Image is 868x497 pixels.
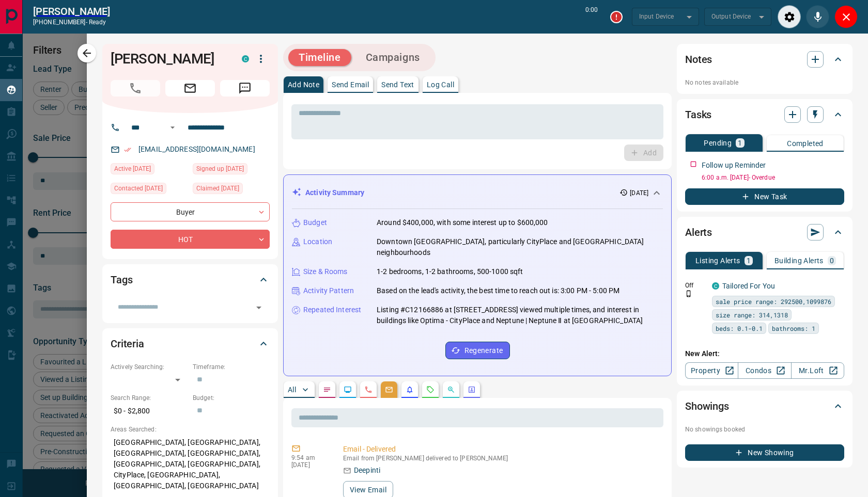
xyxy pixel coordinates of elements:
p: Email from [PERSON_NAME] delivered to [PERSON_NAME] [343,455,659,462]
button: New Showing [685,444,844,461]
p: 0 [830,257,834,264]
p: 1 [747,257,751,264]
p: Send Email [332,81,369,88]
div: Alerts [685,220,844,245]
span: Call [111,80,160,97]
p: Budget: [193,393,270,403]
span: ready [89,19,106,26]
p: Downtown [GEOGRAPHIC_DATA], particularly CityPlace and [GEOGRAPHIC_DATA] neighbourhoods [377,236,663,258]
h2: Criteria [111,335,144,352]
p: Actively Searching: [111,362,188,372]
div: Buyer [111,202,270,221]
a: Property [685,362,738,379]
div: Showings [685,394,844,419]
h2: [PERSON_NAME] [33,5,110,18]
svg: Requests [426,386,435,394]
p: Activity Pattern [303,285,354,296]
button: Regenerate [445,342,510,359]
p: Around $400,000, with some interest up to $600,000 [377,217,548,228]
svg: Notes [323,386,331,394]
p: Building Alerts [774,257,824,264]
div: Criteria [111,331,270,356]
p: 9:54 am [291,454,328,461]
button: Open [252,300,266,315]
div: Tasks [685,102,844,127]
svg: Agent Actions [468,386,476,394]
p: Follow up Reminder [702,160,766,171]
h2: Notes [685,51,712,68]
a: Tailored For You [722,282,775,290]
span: Signed up [DATE] [196,164,244,174]
div: Audio Settings [778,5,801,28]
a: [EMAIL_ADDRESS][DOMAIN_NAME] [138,145,255,153]
p: No showings booked [685,425,844,434]
h2: Tasks [685,106,711,123]
div: Notes [685,47,844,72]
p: All [288,386,296,393]
span: size range: 314,1318 [716,310,788,320]
button: Timeline [288,49,351,66]
p: Deepinti [354,465,380,476]
div: Activity Summary[DATE] [292,183,663,202]
p: Activity Summary [305,187,364,198]
span: Contacted [DATE] [114,183,163,194]
p: Email - Delivered [343,444,659,455]
p: [GEOGRAPHIC_DATA], [GEOGRAPHIC_DATA], [GEOGRAPHIC_DATA], [GEOGRAPHIC_DATA], [GEOGRAPHIC_DATA], [G... [111,434,270,494]
button: New Task [685,188,844,205]
h2: Tags [111,271,132,288]
svg: Email Verified [124,146,131,153]
svg: Listing Alerts [406,386,414,394]
span: Email [165,80,215,97]
span: beds: 0.1-0.1 [716,323,763,333]
button: Campaigns [355,49,430,66]
span: Active [DATE] [114,164,151,174]
a: Condos [738,362,791,379]
span: Claimed [DATE] [196,183,239,194]
svg: Lead Browsing Activity [344,386,352,394]
span: bathrooms: 1 [772,323,815,333]
svg: Emails [385,386,393,394]
p: New Alert: [685,348,844,359]
p: 0:00 [585,5,598,28]
h2: Alerts [685,224,712,241]
p: Timeframe: [193,362,270,372]
p: Search Range: [111,393,188,403]
span: sale price range: 292500,1099876 [716,296,831,307]
p: Based on the lead's activity, the best time to reach out is: 3:00 PM - 5:00 PM [377,285,619,296]
p: Off [685,281,706,290]
svg: Push Notification Only [685,290,692,297]
button: Open [166,121,179,134]
p: Pending [704,139,732,147]
div: Tags [111,267,270,292]
p: Listing Alerts [695,257,740,264]
p: Add Note [288,81,319,88]
svg: Opportunities [447,386,455,394]
div: Mon Dec 21 2020 [193,163,270,178]
p: Budget [303,217,327,228]
div: Close [834,5,858,28]
p: $0 - $2,800 [111,403,188,420]
p: Location [303,236,332,247]
p: 1-2 bedrooms, 1-2 bathrooms, 500-1000 sqft [377,266,523,277]
svg: Calls [364,386,373,394]
p: Listing #C12166886 at [STREET_ADDRESS] viewed multiple times, and interest in buildings like Opti... [377,304,663,326]
p: Completed [787,140,824,147]
h2: Showings [685,398,729,414]
p: Size & Rooms [303,266,348,277]
p: No notes available [685,78,844,87]
a: Mr.Loft [791,362,844,379]
div: condos.ca [712,282,719,290]
p: Send Text [381,81,414,88]
p: Areas Searched: [111,425,270,434]
div: Mute [806,5,829,28]
div: condos.ca [242,55,249,62]
div: Mon Sep 08 2025 [111,163,188,178]
p: [DATE] [291,461,328,469]
h1: [PERSON_NAME] [111,51,226,67]
p: [DATE] [630,188,648,198]
p: 6:00 a.m. [DATE] - Overdue [702,173,844,182]
p: 1 [738,139,742,147]
div: HOT [111,230,270,249]
span: Message [220,80,270,97]
div: Tue Sep 09 2025 [111,183,188,197]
